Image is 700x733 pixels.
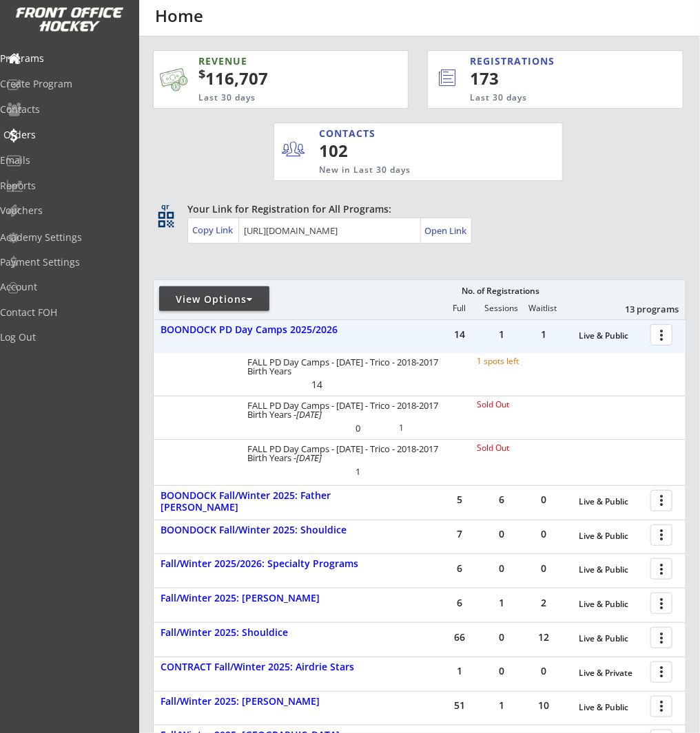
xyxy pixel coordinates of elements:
[161,627,375,639] div: Fall/Winter 2025: Shouldice
[156,209,176,230] button: qr_code
[296,408,322,421] em: [DATE]
[424,221,468,240] a: Open Link
[579,331,644,341] div: Live & Public
[247,358,458,376] div: FALL PD Day Camps - [DATE] - Trico - 2018-2017 Birth Years
[198,54,345,68] div: REVENUE
[481,529,522,539] div: 0
[477,357,566,365] div: 1 spots left
[161,558,375,570] div: Fall/Winter 2025/2026: Specialty Programs
[650,696,672,717] button: more_vert
[338,424,378,433] div: 0
[523,633,564,642] div: 12
[481,330,522,339] div: 1
[161,661,375,673] div: CONTRACT Fall/Winter 2025: Airdrie Stars
[650,627,672,648] button: more_vert
[481,666,522,676] div: 0
[439,666,480,676] div: 1
[522,304,564,313] div: Waitlist
[161,524,375,536] div: BOONDOCK Fall/Winter 2025: Shouldice
[338,467,378,476] div: 1
[161,593,375,604] div: Fall/Winter 2025: [PERSON_NAME]
[650,324,672,346] button: more_vert
[650,490,672,511] button: more_vert
[439,701,480,710] div: 51
[481,495,522,504] div: 6
[481,598,522,608] div: 1
[424,225,468,237] div: Open Link
[247,401,458,419] div: FALL PD Day Camps - [DATE] - Trico - 2018-2017 Birth Years -
[198,92,345,104] div: Last 30 days
[161,490,375,513] div: BOONDOCK Fall/Winter 2025: Father [PERSON_NAME]
[198,65,205,82] sup: $
[198,67,365,90] div: 116,707
[481,564,522,573] div: 0
[247,445,458,463] div: FALL PD Day Camps - [DATE] - Trico - 2018-2017 Birth Years -
[439,495,480,504] div: 5
[319,164,498,176] div: New in Last 30 days
[439,598,480,608] div: 6
[481,633,522,642] div: 0
[157,202,174,211] div: qr
[579,668,644,678] div: Live & Private
[296,380,337,390] div: 14
[579,703,644,712] div: Live & Public
[458,286,544,296] div: No. of Registrations
[319,127,382,140] div: CONTACTS
[650,524,672,546] button: more_vert
[439,564,480,573] div: 6
[523,666,564,676] div: 0
[650,593,672,614] button: more_vert
[481,701,522,710] div: 1
[439,304,480,313] div: Full
[579,531,644,541] div: Live & Public
[470,54,621,68] div: REGISTRATIONS
[319,139,404,162] div: 102
[579,497,644,507] div: Live & Public
[477,401,566,409] div: Sold Out
[523,564,564,573] div: 0
[470,92,626,104] div: Last 30 days
[607,303,679,315] div: 13 programs
[3,130,127,140] div: Orders
[579,565,644,575] div: Live & Public
[187,202,644,216] div: Your Link for Registration for All Programs:
[470,67,637,90] div: 173
[523,330,564,339] div: 1
[650,661,672,683] button: more_vert
[477,444,566,452] div: Sold Out
[523,529,564,539] div: 0
[523,701,564,710] div: 10
[579,634,644,644] div: Live & Public
[161,324,375,336] div: BOONDOCK PD Day Camps 2025/2026
[161,696,375,708] div: Fall/Winter 2025: [PERSON_NAME]
[296,452,322,464] em: [DATE]
[481,304,522,313] div: Sessions
[439,529,480,539] div: 7
[523,598,564,608] div: 2
[159,293,269,306] div: View Options
[381,424,422,432] div: 1
[192,224,236,236] div: Copy Link
[650,558,672,580] button: more_vert
[439,633,480,642] div: 66
[579,599,644,609] div: Live & Public
[523,495,564,504] div: 0
[439,330,480,339] div: 14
